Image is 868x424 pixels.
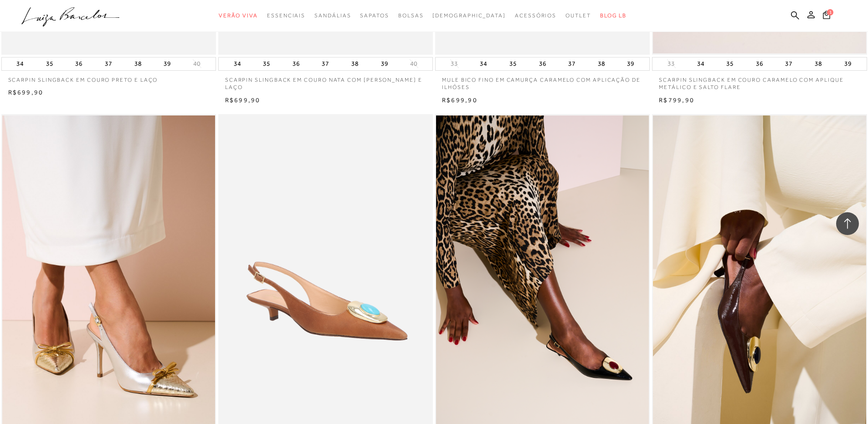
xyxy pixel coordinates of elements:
span: Sapatos [360,12,389,19]
span: Bolsas [398,12,424,19]
span: Sandálias [314,12,351,19]
button: 38 [595,58,608,70]
a: SCARPIN SLINGBACK EM COURO NATA COM [PERSON_NAME] E LAÇO [218,71,433,92]
button: 37 [565,58,578,70]
span: R$699,90 [8,89,44,96]
button: 36 [72,58,85,70]
button: 34 [14,58,26,70]
a: SCARPIN SLINGBACK EM COURO PRETO E LAÇO [1,71,216,84]
button: 39 [161,58,174,70]
button: 38 [132,58,144,70]
a: SCARPIN SLINGBACK EM COURO CARAMELO COM APLIQUE METÁLICO E SALTO FLARE [652,71,867,92]
button: 39 [624,58,637,70]
button: 1 [820,10,833,22]
a: noSubCategoriesText [432,7,506,24]
a: categoryNavScreenReaderText [515,7,556,24]
span: [DEMOGRAPHIC_DATA] [432,12,506,19]
button: 36 [290,58,303,70]
span: Acessórios [515,12,556,19]
span: Verão Viva [219,12,258,19]
span: R$699,90 [225,96,261,104]
a: BLOG LB [600,7,627,24]
a: categoryNavScreenReaderText [267,7,305,24]
button: 40 [407,59,420,68]
span: BLOG LB [600,12,627,19]
span: R$799,90 [659,96,694,104]
button: 33 [665,59,678,68]
button: 36 [536,58,549,70]
span: 1 [827,9,833,16]
span: Outlet [565,12,591,19]
a: categoryNavScreenReaderText [314,7,351,24]
span: Essenciais [267,12,305,19]
button: 39 [378,58,391,70]
button: 35 [507,58,519,70]
button: 34 [694,58,707,70]
button: 37 [782,58,795,70]
button: 40 [190,59,203,68]
button: 36 [753,58,766,70]
a: categoryNavScreenReaderText [360,7,389,24]
button: 38 [812,58,825,70]
a: categoryNavScreenReaderText [219,7,258,24]
a: categoryNavScreenReaderText [398,7,424,24]
button: 37 [102,58,115,70]
a: MULE BICO FINO EM CAMURÇA CARAMELO COM APLICAÇÃO DE ILHÓSES [435,71,650,92]
a: categoryNavScreenReaderText [565,7,591,24]
button: 34 [231,58,244,70]
button: 35 [724,58,736,70]
button: 33 [448,59,461,68]
span: R$699,90 [442,96,478,104]
button: 34 [477,58,490,70]
button: 38 [349,58,361,70]
button: 39 [842,58,854,70]
button: 37 [319,58,332,70]
button: 35 [43,58,56,70]
button: 35 [260,58,273,70]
